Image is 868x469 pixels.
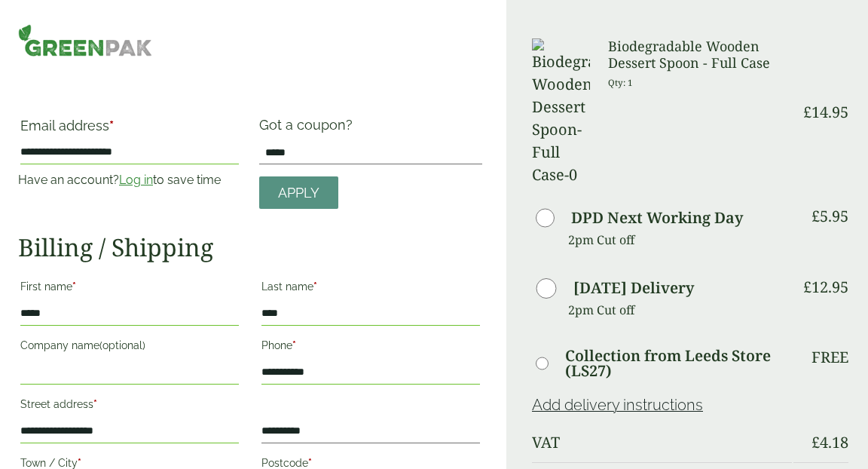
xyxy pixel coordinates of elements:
p: Have an account? to save time [18,171,241,189]
label: Collection from Leeds Store (LS27) [565,348,792,379]
span: (optional) [99,339,145,351]
h2: Billing / Shipping [18,233,482,262]
abbr: required [292,339,296,351]
small: Qty: 1 [608,77,633,88]
a: Log in [119,173,153,187]
img: Biodegradable Wooden Dessert Spoon-Full Case-0 [532,38,590,186]
a: Add delivery instructions [532,396,703,414]
p: 2pm Cut off [568,228,792,251]
p: 2pm Cut off [568,299,792,321]
span: £ [803,102,811,122]
span: £ [811,206,820,226]
a: Apply [259,176,338,209]
th: VAT [532,425,792,461]
abbr: required [109,118,114,133]
abbr: required [93,398,97,410]
label: Phone [261,335,480,360]
label: [DATE] Delivery [573,280,694,296]
span: £ [811,432,820,452]
h3: Biodegradable Wooden Dessert Spoon - Full Case [608,38,792,71]
span: Apply [278,185,319,201]
label: First name [20,276,239,302]
label: Email address [20,119,239,140]
span: £ [803,277,811,297]
bdi: 12.95 [803,277,848,297]
p: Free [811,348,848,366]
abbr: required [78,457,81,469]
label: Street address [20,394,239,419]
label: Company name [20,335,239,360]
abbr: required [72,280,76,293]
label: Got a coupon? [259,117,359,140]
abbr: required [313,280,317,293]
abbr: required [308,457,312,469]
bdi: 14.95 [803,102,848,122]
label: Last name [261,276,480,302]
img: GreenPak Supplies [18,24,152,57]
bdi: 5.95 [811,206,848,226]
label: DPD Next Working Day [571,210,743,225]
bdi: 4.18 [811,432,848,452]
